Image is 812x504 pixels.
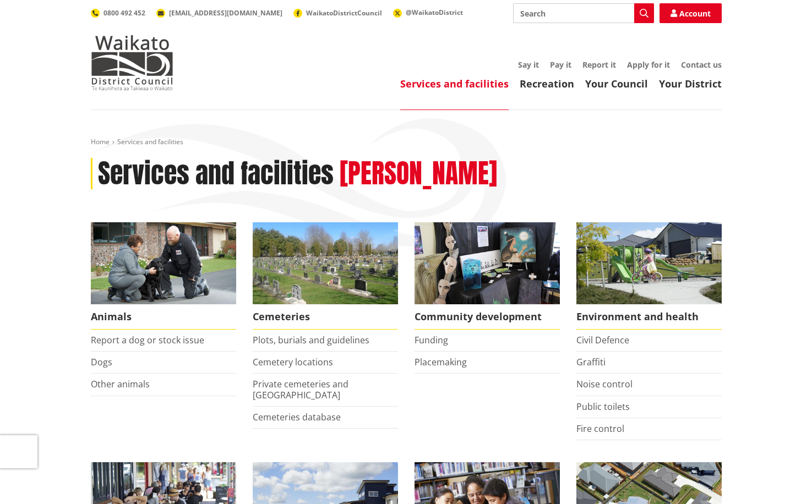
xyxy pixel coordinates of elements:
[253,304,398,330] span: Cemeteries
[681,59,722,70] a: Contact us
[253,356,333,368] a: Cemetery locations
[582,59,616,70] a: Report it
[91,35,173,90] img: Waikato District Council - Te Kaunihera aa Takiwaa o Waikato
[91,8,145,18] a: 0800 492 452
[91,222,236,304] img: Animal Control
[576,222,722,304] img: New housing in Pokeno
[550,59,571,70] a: Pay it
[293,8,382,18] a: WaikatoDistrictCouncil
[91,137,110,146] a: Home
[513,3,654,23] input: Search input
[400,77,509,90] a: Services and facilities
[415,222,560,330] a: Matariki Travelling Suitcase Art Exhibition Community development
[406,8,463,17] span: @WaikatoDistrict
[306,8,382,18] span: WaikatoDistrictCouncil
[156,8,282,18] a: [EMAIL_ADDRESS][DOMAIN_NAME]
[659,77,722,90] a: Your District
[91,356,112,368] a: Dogs
[169,8,282,18] span: [EMAIL_ADDRESS][DOMAIN_NAME]
[98,158,334,190] h1: Services and facilities
[340,158,497,190] h2: [PERSON_NAME]
[415,222,560,304] img: Matariki Travelling Suitcase Art Exhibition
[253,222,398,330] a: Huntly Cemetery Cemeteries
[576,401,630,413] a: Public toilets
[117,137,183,146] span: Services and facilities
[576,356,606,368] a: Graffiti
[585,77,648,90] a: Your Council
[576,334,629,346] a: Civil Defence
[576,304,722,330] span: Environment and health
[576,423,624,435] a: Fire control
[253,411,341,423] a: Cemeteries database
[103,8,145,18] span: 0800 492 452
[518,59,539,70] a: Say it
[627,59,670,70] a: Apply for it
[253,334,369,346] a: Plots, burials and guidelines
[576,222,722,330] a: New housing in Pokeno Environment and health
[91,334,204,346] a: Report a dog or stock issue
[415,334,448,346] a: Funding
[520,77,574,90] a: Recreation
[253,222,398,304] img: Huntly Cemetery
[91,304,236,330] span: Animals
[91,138,722,147] nav: breadcrumb
[393,8,463,17] a: @WaikatoDistrict
[91,222,236,330] a: Waikato District Council Animal Control team Animals
[415,304,560,330] span: Community development
[576,378,633,390] a: Noise control
[253,378,348,401] a: Private cemeteries and [GEOGRAPHIC_DATA]
[660,3,722,23] a: Account
[91,378,150,390] a: Other animals
[415,356,467,368] a: Placemaking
